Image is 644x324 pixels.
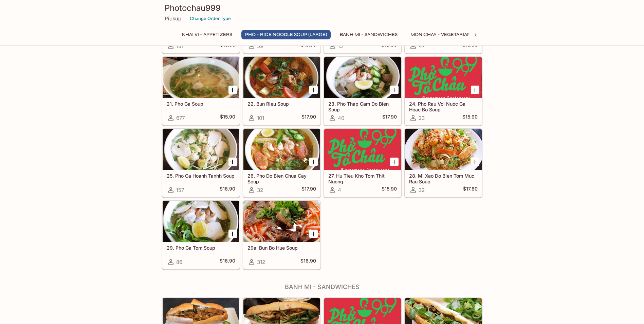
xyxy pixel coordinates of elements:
[463,186,478,194] h5: $17.80
[405,57,482,98] div: 24. Pho Rau Voi Nuoc Ga Hoac Bo Soup
[176,259,182,265] span: 86
[324,129,401,197] a: 27. Hu Tieu Kho Tom Thit Nuong4$15.90
[409,173,478,184] h5: 28. Mi Xao Do Bien Tom Muc Rau Soup
[176,187,184,193] span: 157
[167,101,235,107] h5: 21. Pho Ga Soup
[176,115,185,121] span: 677
[301,186,316,194] h5: $17.90
[471,86,479,94] button: Add 24. Pho Rau Voi Nuoc Ga Hoac Bo Soup
[471,158,479,166] button: Add 28. Mi Xao Do Bien Tom Muc Rau Soup
[336,30,401,39] button: Banh Mi - Sandwiches
[257,115,264,121] span: 101
[309,158,318,166] button: Add 26. Pho Do Bien Chua Cay Soup
[324,57,401,98] div: 23. Pho Thap Cam Do Bien Soup
[165,3,480,13] h3: Photochau999
[407,30,497,39] button: Mon Chay - Vegetarian Entrees
[167,173,235,179] h5: 25. Pho Ga Hoanh Tanhh Soup
[419,115,425,121] span: 23
[243,57,320,98] div: 22. Bun Rieu Soup
[163,57,239,98] div: 21. Pho Ga Soup
[243,201,320,242] div: 29a. Bun Bo Hue Soup
[462,114,478,122] h5: $15.90
[228,86,237,94] button: Add 21. Pho Ga Soup
[301,114,316,122] h5: $17.90
[405,129,482,170] div: 28. Mi Xao Do Bien Tom Muc Rau Soup
[462,42,478,50] h5: $15.90
[338,43,343,49] span: 15
[382,114,397,122] h5: $17.90
[243,201,320,269] a: 29a. Bun Bo Hue Soup312$16.90
[301,42,316,50] h5: $15.90
[390,86,399,94] button: Add 23. Pho Thap Cam Do Bien Soup
[162,129,240,197] a: 25. Pho Ga Hoanh Tanhh Soup157$16.90
[257,43,263,49] span: 59
[419,187,425,193] span: 32
[338,115,344,121] span: 40
[405,57,482,125] a: 24. Pho Rau Voi Nuoc Ga Hoac Bo Soup23$15.90
[338,187,341,193] span: 4
[228,158,237,166] button: Add 25. Pho Ga Hoanh Tanhh Soup
[405,129,482,197] a: 28. Mi Xao Do Bien Tom Muc Rau Soup32$17.80
[243,57,320,125] a: 22. Bun Rieu Soup101$17.90
[162,57,240,125] a: 21. Pho Ga Soup677$15.90
[243,129,320,197] a: 26. Pho Do Bien Chua Cay Soup32$17.90
[187,13,234,24] button: Change Order Type
[163,201,239,242] div: 29. Pho Ga Tom Soup
[324,129,401,170] div: 27. Hu Tieu Kho Tom Thit Nuong
[419,43,425,49] span: 47
[324,57,401,125] a: 23. Pho Thap Cam Do Bien Soup40$17.90
[309,86,318,94] button: Add 22. Bun Rieu Soup
[176,43,184,49] span: 137
[228,230,237,238] button: Add 29. Pho Ga Tom Soup
[165,15,181,22] p: Pickup
[167,245,235,251] h5: 29. Pho Ga Tom Soup
[243,129,320,170] div: 26. Pho Do Bien Chua Cay Soup
[220,186,235,194] h5: $16.90
[382,186,397,194] h5: $15.90
[220,258,235,266] h5: $16.90
[241,30,331,39] button: Pho - Rice Noodle Soup (Large)
[381,42,397,50] h5: $16.90
[247,245,316,251] h5: 29a. Bun Bo Hue Soup
[257,259,265,265] span: 312
[328,101,397,112] h5: 23. Pho Thap Cam Do Bien Soup
[390,158,399,166] button: Add 27. Hu Tieu Kho Tom Thit Nuong
[328,173,397,184] h5: 27. Hu Tieu Kho Tom Thit Nuong
[300,258,316,266] h5: $16.90
[162,283,482,291] h4: Banh Mi - Sandwiches
[163,129,239,170] div: 25. Pho Ga Hoanh Tanhh Soup
[220,42,235,50] h5: $15.90
[178,30,236,39] button: Khai Vi - Appetizers
[409,101,478,112] h5: 24. Pho Rau Voi Nuoc Ga Hoac Bo Soup
[309,230,318,238] button: Add 29a. Bun Bo Hue Soup
[257,187,263,193] span: 32
[220,114,235,122] h5: $15.90
[162,201,240,269] a: 29. Pho Ga Tom Soup86$16.90
[247,173,316,184] h5: 26. Pho Do Bien Chua Cay Soup
[247,101,316,107] h5: 22. Bun Rieu Soup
